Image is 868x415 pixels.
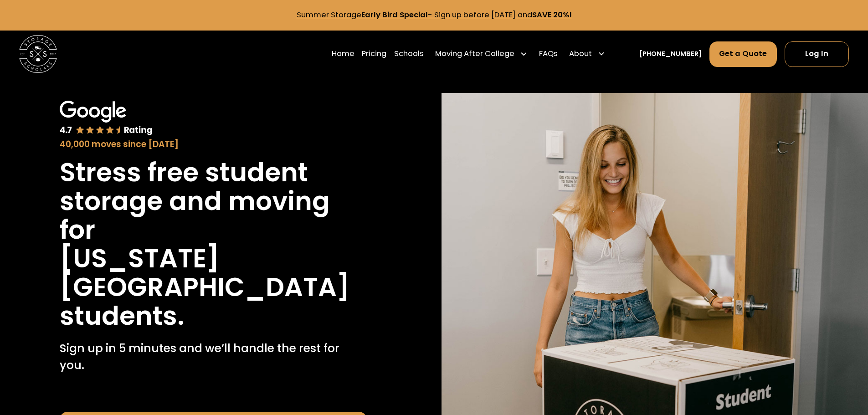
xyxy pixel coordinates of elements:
div: About [565,41,609,67]
h1: students. [60,302,185,330]
div: About [569,48,592,60]
img: Google 4.7 star rating [60,101,153,136]
a: FAQs [539,41,558,67]
h1: Stress free student storage and moving for [60,158,367,244]
a: Schools [394,41,424,67]
a: [PHONE_NUMBER] [639,49,702,59]
strong: Early Bird Special [361,10,428,20]
strong: SAVE 20%! [532,10,572,20]
a: Summer StorageEarly Bird Special- Sign up before [DATE] andSAVE 20%! [297,10,572,20]
div: 40,000 moves since [DATE] [60,138,367,151]
a: Pricing [362,41,386,67]
a: Home [332,41,354,67]
div: Moving After College [431,41,532,67]
a: Get a Quote [709,41,777,67]
h1: [US_STATE][GEOGRAPHIC_DATA] [60,244,367,302]
div: Moving After College [435,48,514,60]
a: Log In [785,41,849,67]
p: Sign up in 5 minutes and we’ll handle the rest for you. [60,340,367,374]
img: Storage Scholars main logo [19,35,57,73]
